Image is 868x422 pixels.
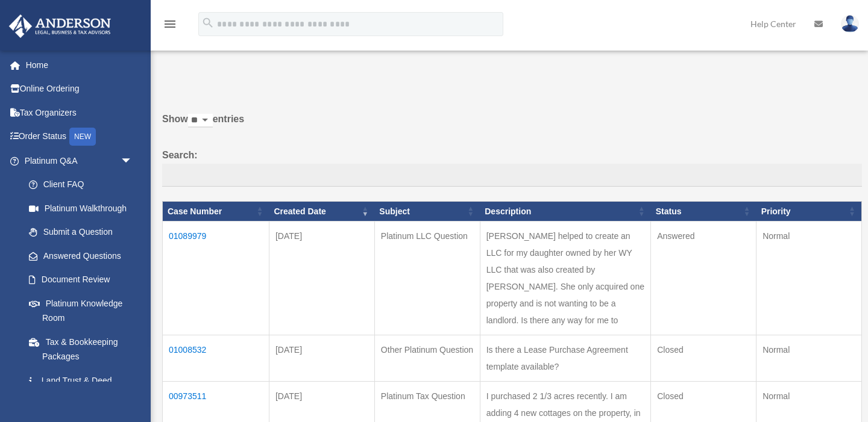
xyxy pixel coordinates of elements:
div: NEW [69,128,96,146]
th: Status: activate to sort column ascending [651,201,756,222]
a: Platinum Knowledge Room [17,291,145,330]
td: Answered [651,222,756,335]
a: Order StatusNEW [8,125,151,149]
a: Client FAQ [17,173,145,197]
a: Tax Organizers [8,101,151,125]
td: Normal [756,222,862,335]
a: Online Ordering [8,77,151,101]
span: arrow_drop_down [121,149,145,173]
th: Subject: activate to sort column ascending [374,201,480,222]
th: Case Number: activate to sort column ascending [163,201,269,222]
td: [PERSON_NAME] helped to create an LLC for my daughter owned by her WY LLC that was also created b... [480,222,651,335]
td: 01089979 [163,222,269,335]
img: User Pic [841,15,859,33]
label: Show entries [162,111,862,140]
td: [DATE] [269,222,374,335]
td: Is there a Lease Purchase Agreement template available? [480,335,651,382]
th: Created Date: activate to sort column ascending [269,201,374,222]
td: [DATE] [269,335,374,382]
i: search [201,16,215,29]
label: Search: [162,147,862,187]
a: Platinum Walkthrough [17,196,145,220]
a: Document Review [17,268,145,292]
select: Showentries [188,114,213,128]
a: Submit a Question [17,220,145,244]
td: Other Platinum Question [374,335,480,382]
i: menu [163,17,177,31]
a: Land Trust & Deed Forum [17,368,145,407]
th: Priority: activate to sort column ascending [756,201,862,222]
th: Description: activate to sort column ascending [480,201,651,222]
td: Closed [651,335,756,382]
a: Platinum Q&Aarrow_drop_down [8,149,145,173]
td: Normal [756,335,862,382]
td: Platinum LLC Question [374,222,480,335]
a: menu [163,21,177,31]
a: Tax & Bookkeeping Packages [17,330,145,368]
a: Home [8,53,151,77]
img: Anderson Advisors Platinum Portal [5,14,115,38]
input: Search: [162,164,862,187]
td: 01008532 [163,335,269,382]
a: Answered Questions [17,244,139,268]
